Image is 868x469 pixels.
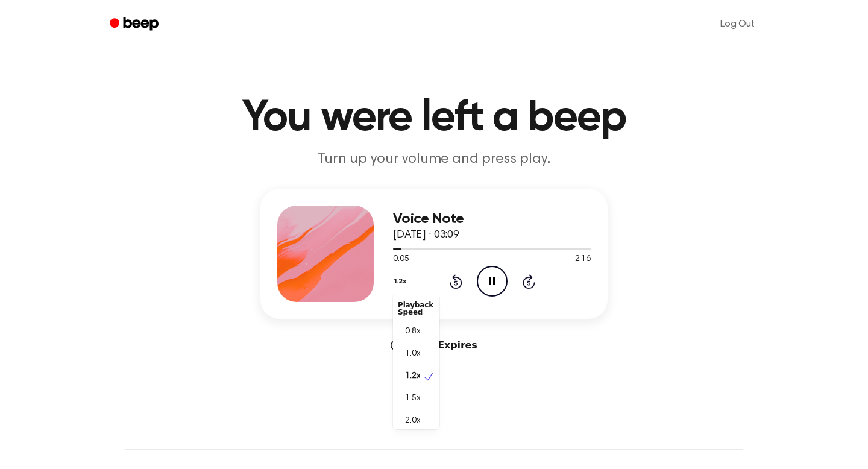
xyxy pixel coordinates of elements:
[405,326,420,338] span: 0.8x
[405,348,420,360] span: 1.0x
[393,271,410,292] button: 1.2x
[405,392,420,405] span: 1.5x
[393,297,439,321] div: Playback Speed
[393,294,439,429] div: 1.2x
[405,415,420,427] span: 2.0x
[405,370,420,383] span: 1.2x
